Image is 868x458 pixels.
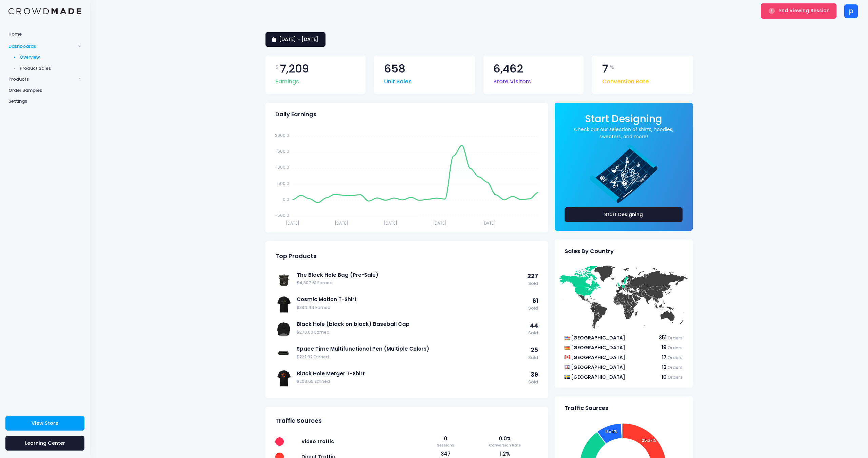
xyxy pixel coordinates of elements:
[8,31,81,38] span: Home
[297,271,524,279] a: The Black Hole Bag (Pre-Sale)
[527,272,538,280] span: 227
[565,405,608,412] span: Traffic Sources
[602,74,649,86] span: Conversion Rate
[602,63,608,75] span: 7
[275,132,289,138] tspan: 2000.0
[280,63,309,75] span: 7,209
[472,450,538,458] span: 1.2%
[8,43,76,50] span: Dashboards
[532,297,538,305] span: 61
[8,87,81,94] span: Order Samples
[275,253,317,260] span: Top Products
[265,32,325,47] a: [DATE] - [DATE]
[528,379,538,386] span: Sold
[662,373,667,380] span: 10
[528,305,538,312] span: Sold
[571,354,625,361] span: [GEOGRAPHIC_DATA]
[20,65,82,72] span: Product Sales
[275,74,299,86] span: Earnings
[659,334,667,341] span: 351
[276,148,289,154] tspan: 1500.0
[565,126,683,140] a: Check out our selection of shirts, hoodies, sweaters, and more!
[276,164,289,170] tspan: 1000.0
[527,280,538,287] span: Sold
[297,378,525,385] span: $209.65 Earned
[565,248,614,255] span: Sales By Country
[8,76,76,83] span: Products
[528,330,538,336] span: Sold
[297,320,525,328] a: Black Hole (black on black) Baseball Cap
[297,280,524,286] span: $4,307.61 Earned
[565,207,683,222] a: Start Designing
[662,354,667,361] span: 17
[426,450,465,458] span: 347
[275,212,289,218] tspan: -500.0
[844,4,858,18] div: p
[297,354,525,360] span: $222.92 Earned
[668,345,683,351] span: Orders
[277,180,289,186] tspan: 500.0
[297,370,525,377] a: Black Hole Merger T-Shirt
[301,438,334,445] span: Video Traffic
[530,321,538,330] span: 44
[297,329,525,336] span: $273.00 Earned
[25,440,65,446] span: Learning Center
[5,416,84,431] a: View Store
[20,54,82,61] span: Overview
[531,371,538,379] span: 39
[282,196,289,202] tspan: 0.0
[531,346,538,354] span: 25
[384,63,406,75] span: 658
[279,36,318,43] span: [DATE] - [DATE]
[482,220,496,226] tspan: [DATE]
[779,7,830,14] span: End Viewing Session
[585,112,662,126] span: Start Designing
[433,220,447,226] tspan: [DATE]
[5,436,84,451] a: Learning Center
[275,63,279,71] span: $
[472,435,538,442] span: 0.0%
[384,220,397,226] tspan: [DATE]
[8,98,81,105] span: Settings
[668,335,683,341] span: Orders
[384,74,412,86] span: Unit Sales
[585,118,662,124] a: Start Designing
[610,63,614,71] span: %
[571,364,625,371] span: [GEOGRAPHIC_DATA]
[571,374,625,380] span: [GEOGRAPHIC_DATA]
[297,345,525,353] a: Space Time Multifunctional Pen (Multiple Colors)
[668,365,683,370] span: Orders
[493,74,531,86] span: Store Visitors
[761,3,836,18] button: End Viewing Session
[668,374,683,380] span: Orders
[571,344,625,351] span: [GEOGRAPHIC_DATA]
[528,355,538,361] span: Sold
[426,435,465,442] span: 0
[426,442,465,448] span: Sessions
[32,420,58,426] span: View Store
[297,296,525,303] a: Cosmic Motion T-Shirt
[8,8,81,15] img: Logo
[571,334,625,341] span: [GEOGRAPHIC_DATA]
[493,63,523,75] span: 6,462
[275,417,322,424] span: Traffic Sources
[275,111,316,118] span: Daily Earnings
[285,220,299,226] tspan: [DATE]
[335,220,348,226] tspan: [DATE]
[662,344,667,351] span: 19
[297,305,525,311] span: $334.44 Earned
[662,363,667,371] span: 12
[472,442,538,448] span: Conversion Rate
[668,355,683,360] span: Orders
